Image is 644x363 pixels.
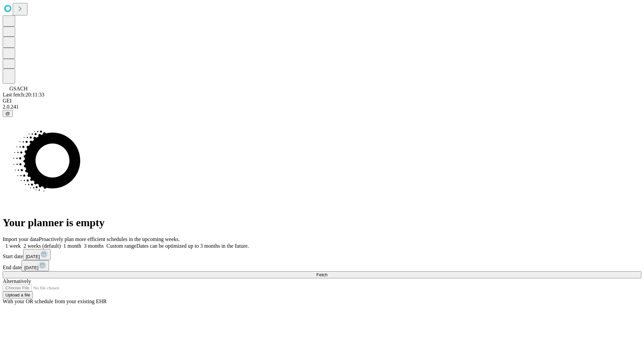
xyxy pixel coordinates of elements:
[3,271,641,278] button: Fetch
[3,110,13,117] button: @
[23,243,61,249] span: 2 weeks (default)
[26,254,40,259] span: [DATE]
[3,98,641,104] div: GEI
[3,236,39,242] span: Import your data
[9,86,28,91] span: GSACH
[3,216,641,229] h1: Your planner is empty
[3,104,641,110] div: 2.0.241
[3,291,33,298] button: Upload a file
[3,298,107,304] span: With your OR schedule from your existing EHR
[63,243,81,249] span: 1 month
[137,243,249,249] span: Dates can be optimized up to 3 months in the future.
[3,278,31,284] span: Alternatively
[24,265,38,270] span: [DATE]
[3,260,641,271] div: End date
[21,260,49,271] button: [DATE]
[3,92,44,97] span: Last fetch: 20:11:33
[84,243,104,249] span: 3 months
[106,243,136,249] span: Custom range
[316,272,327,277] span: Fetch
[23,249,51,260] button: [DATE]
[5,243,21,249] span: 1 week
[5,111,10,116] span: @
[3,249,641,260] div: Start date
[39,236,180,242] span: Proactively plan more efficient schedules in the upcoming weeks.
